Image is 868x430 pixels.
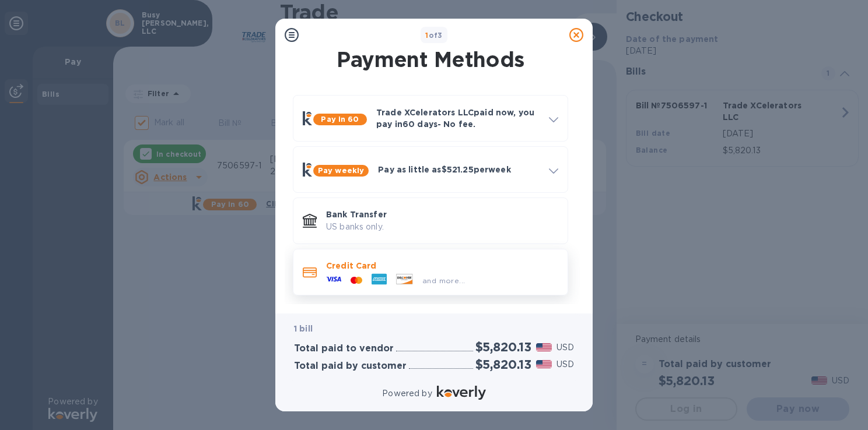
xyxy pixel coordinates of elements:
[556,341,574,354] p: USD
[536,343,552,351] img: USD
[294,324,313,333] b: 1 bill
[326,221,558,233] p: US banks only.
[318,166,364,175] b: Pay weekly
[556,358,574,371] p: USD
[475,340,531,354] h2: $5,820.13
[294,361,407,372] h3: Total paid by customer
[475,357,531,372] h2: $5,820.13
[321,115,359,124] b: Pay in 60
[425,31,428,40] span: 1
[326,260,558,272] p: Credit Card
[294,343,394,354] h3: Total paid to vendor
[382,387,432,400] p: Powered by
[425,31,443,40] b: of 3
[326,209,558,220] p: Bank Transfer
[422,276,465,285] span: and more...
[376,107,540,130] p: Trade XCelerators LLC paid now, you pay in 60 days - No fee.
[290,47,570,72] h1: Payment Methods
[536,360,552,368] img: USD
[378,164,540,175] p: Pay as little as $521.25 per week
[437,386,486,400] img: Logo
